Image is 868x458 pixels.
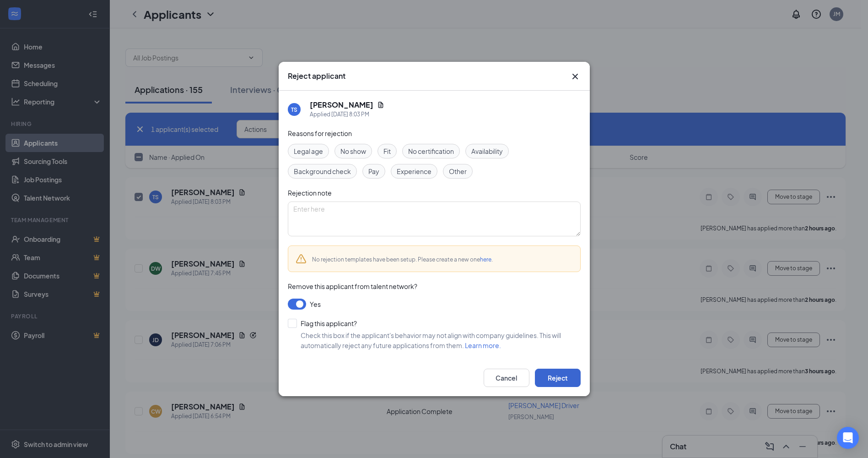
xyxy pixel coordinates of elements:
svg: Cross [570,71,581,82]
div: TS [291,106,297,114]
span: Remove this applicant from talent network? [288,282,417,290]
h5: [PERSON_NAME] [310,100,373,110]
svg: Warning [296,253,307,264]
span: Pay [368,166,379,176]
div: Open Intercom Messenger [837,427,859,449]
span: Check this box if the applicant's behavior may not align with company guidelines. This will autom... [301,331,561,349]
span: Experience [397,166,431,176]
svg: Document [377,101,384,109]
span: No show [340,146,366,156]
h3: Reject applicant [288,71,345,81]
button: Cancel [484,369,529,387]
span: No certification [408,146,454,156]
div: Applied [DATE] 8:03 PM [310,110,384,119]
span: Other [449,166,467,176]
button: Reject [535,369,581,387]
span: Yes [310,299,321,310]
span: Reasons for rejection [288,129,352,137]
span: No rejection templates have been setup. Please create a new one . [312,256,493,263]
span: Background check [294,166,351,176]
span: Legal age [294,146,323,156]
span: Rejection note [288,189,332,197]
a: here [480,256,491,263]
span: Fit [383,146,391,156]
a: Learn more. [465,341,501,349]
span: Availability [471,146,503,156]
button: Close [570,71,581,82]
